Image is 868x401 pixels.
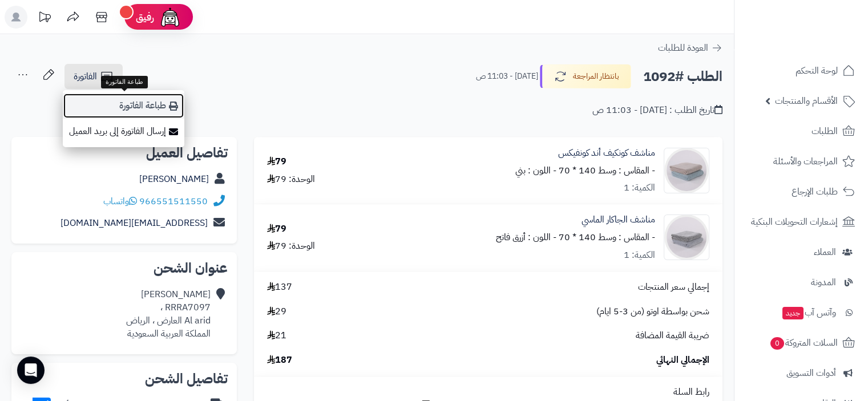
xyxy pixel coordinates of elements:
[811,274,836,290] span: المدونة
[21,372,228,386] h2: تفاصيل الشحن
[664,148,709,193] img: 1754839838-%D9%83%D9%88%D9%86%D9%83%D9%8A%D9%81%20%D8%A3%D9%86%D8%AF%20%D9%83%D9%88%D9%86%D9%81%D...
[741,148,861,175] a: المراجعات والأسئلة
[60,216,208,230] a: [EMAIL_ADDRESS][DOMAIN_NAME]
[74,70,97,83] span: الفاتورة
[30,6,59,31] a: تحديثات المنصة
[540,64,631,88] button: بانتظار المراجعة
[624,249,655,262] div: الكمية: 1
[781,305,836,321] span: وآتس آب
[267,329,286,342] span: 21
[741,329,861,357] a: السلات المتروكة0
[159,6,181,29] img: ai-face.png
[267,155,286,168] div: 79
[638,281,709,294] span: إجمالي سعر المنتجات
[63,119,184,144] a: إرسال الفاتورة إلى بريد العميل
[741,178,861,205] a: طلبات الإرجاع
[656,354,709,367] span: الإجمالي النهائي
[126,288,211,340] div: [PERSON_NAME] RRRA7097 ، Al arid العارض ، الرياض المملكة العربية السعودية
[741,238,861,266] a: العملاء
[636,329,709,342] span: ضريبة القيمة المضافة
[643,65,722,88] h2: الطلب #1092
[741,299,861,326] a: وآتس آبجديد
[786,365,836,381] span: أدوات التسويق
[17,357,45,384] div: Open Intercom Messenger
[267,222,286,236] div: 79
[773,153,838,169] span: المراجعات والأسئلة
[103,195,137,208] a: واتساب
[770,337,784,350] span: 0
[624,181,655,195] div: الكمية: 1
[796,63,838,79] span: لوحة التحكم
[769,335,838,351] span: السلات المتروكة
[64,64,123,89] a: الفاتورة
[658,41,722,55] a: العودة للطلبات
[741,57,861,84] a: لوحة التحكم
[515,164,556,177] small: - اللون : بني
[741,269,861,296] a: المدونة
[558,147,655,160] a: مناشف كونكيف أند كونفيكس
[592,104,722,117] div: تاريخ الطلب : [DATE] - 11:03 ص
[582,213,655,226] a: مناشف الجاكار الماسي
[741,208,861,236] a: إشعارات التحويلات البنكية
[267,240,315,253] div: الوحدة: 79
[559,164,655,177] small: - المقاس : وسط 140 * 70
[101,76,148,88] div: طباعة الفاتورة
[751,214,838,230] span: إشعارات التحويلات البنكية
[267,173,315,186] div: الوحدة: 79
[775,93,838,109] span: الأقسام والمنتجات
[496,230,556,244] small: - اللون : أزرق فاتح
[792,184,838,200] span: طلبات الإرجاع
[267,354,292,367] span: 187
[139,195,208,208] a: 966551511550
[814,244,836,260] span: العملاء
[63,93,184,119] a: طباعة الفاتورة
[596,305,709,318] span: شحن بواسطة اوتو (من 3-5 ايام)
[741,118,861,145] a: الطلبات
[136,10,154,24] span: رفيق
[259,386,718,399] div: رابط السلة
[664,214,709,260] img: 1754806726-%D8%A7%D9%84%D8%AC%D8%A7%D9%83%D8%A7%D8%B1%20%D8%A7%D9%84%D9%85%D8%A7%D8%B3%D9%8A-90x9...
[559,230,655,244] small: - المقاس : وسط 140 * 70
[21,146,228,160] h2: تفاصيل العميل
[267,305,286,318] span: 29
[267,281,292,294] span: 137
[476,71,538,82] small: [DATE] - 11:03 ص
[812,123,838,139] span: الطلبات
[139,172,209,186] a: [PERSON_NAME]
[741,359,861,387] a: أدوات التسويق
[658,41,708,55] span: العودة للطلبات
[782,307,804,319] span: جديد
[21,261,228,275] h2: عنوان الشحن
